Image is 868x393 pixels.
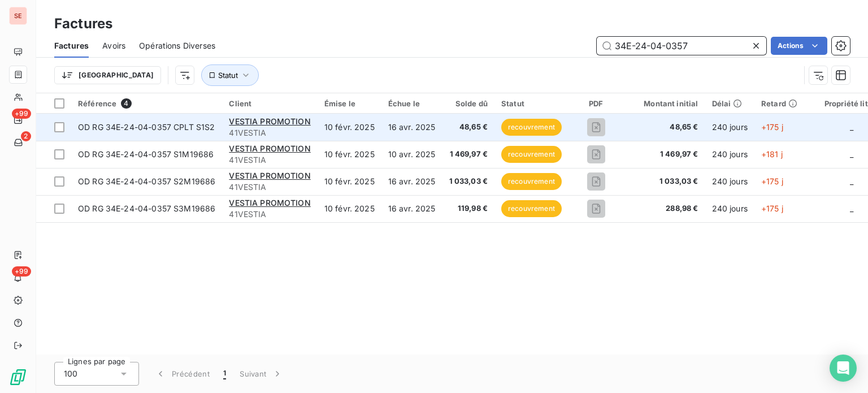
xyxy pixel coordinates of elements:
[229,171,310,180] span: VESTIA PROMOTION
[229,144,310,153] span: VESTIA PROMOTION
[705,141,754,168] td: 240 jours
[630,203,698,214] span: 288,98 €
[9,368,27,386] img: Logo LeanPay
[229,127,310,139] span: 41VESTIA
[78,122,215,132] span: OD RG 34E-24-04-0357 CPLT S1S2
[121,98,131,109] span: 4
[139,40,215,51] span: Opérations Diverses
[630,176,698,187] span: 1 033,03 €
[381,141,442,168] td: 10 avr. 2025
[449,122,488,133] span: 48,65 €
[229,209,310,220] span: 41VESTIA
[501,119,562,136] span: recouvrement
[630,99,698,108] div: Montant initial
[78,149,214,159] span: OD RG 34E-24-04-0357 S1M19686
[324,99,375,108] div: Émise le
[761,204,783,213] span: +175 j
[229,99,310,108] div: Client
[318,141,381,168] td: 10 févr. 2025
[850,122,853,132] span: _
[850,149,853,159] span: _
[54,14,112,34] h3: Factures
[761,149,783,159] span: +181 j
[630,149,698,160] span: 1 469,97 €
[78,204,215,213] span: OD RG 34E-24-04-0357 S3M19686
[229,154,310,166] span: 41VESTIA
[218,71,238,80] span: Statut
[850,176,853,186] span: _
[54,66,161,84] button: [GEOGRAPHIC_DATA]
[761,122,783,132] span: +175 j
[449,176,488,187] span: 1 033,03 €
[381,114,442,141] td: 16 avr. 2025
[705,114,754,141] td: 240 jours
[229,198,310,208] span: VESTIA PROMOTION
[78,99,116,108] span: Référence
[229,182,310,193] span: 41VESTIA
[712,99,748,108] div: Délai
[233,362,290,386] button: Suivant
[381,195,442,222] td: 16 avr. 2025
[216,362,233,386] button: 1
[501,173,562,190] span: recouvrement
[761,176,783,186] span: +175 j
[54,40,89,51] span: Factures
[850,204,853,213] span: _
[597,37,766,55] input: Rechercher
[318,195,381,222] td: 10 févr. 2025
[501,146,562,163] span: recouvrement
[575,99,617,108] div: PDF
[501,200,562,217] span: recouvrement
[830,355,857,382] div: Open Intercom Messenger
[761,99,797,108] div: Retard
[78,176,215,186] span: OD RG 34E-24-04-0357 S2M19686
[318,114,381,141] td: 10 févr. 2025
[501,99,562,108] div: Statut
[318,168,381,195] td: 10 févr. 2025
[630,122,698,133] span: 48,65 €
[102,40,125,51] span: Avoirs
[388,99,436,108] div: Échue le
[223,368,226,379] span: 1
[381,168,442,195] td: 16 avr. 2025
[12,109,31,119] span: +99
[449,203,488,214] span: 119,98 €
[148,362,216,386] button: Précédent
[771,37,827,55] button: Actions
[12,266,31,277] span: +99
[705,168,754,195] td: 240 jours
[705,195,754,222] td: 240 jours
[449,149,488,160] span: 1 469,97 €
[21,131,31,141] span: 2
[449,99,488,108] div: Solde dû
[9,7,27,25] div: SE
[64,368,77,379] span: 100
[229,116,310,126] span: VESTIA PROMOTION
[201,64,259,86] button: Statut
